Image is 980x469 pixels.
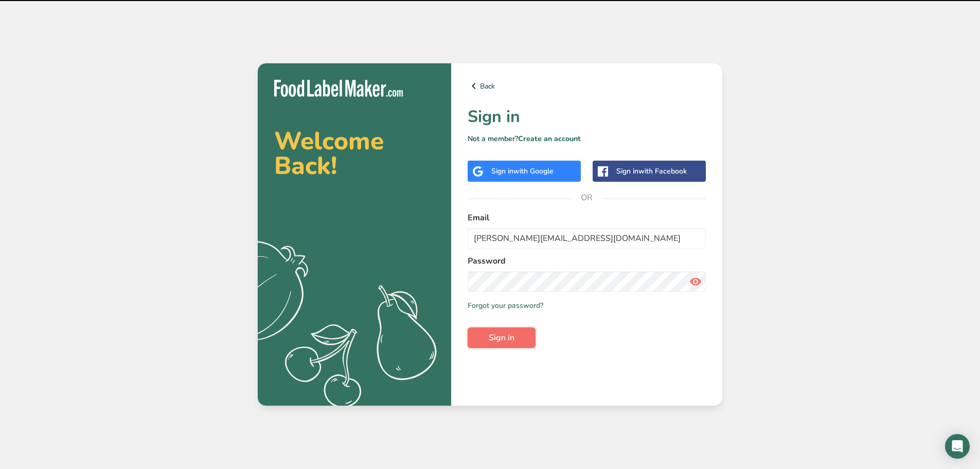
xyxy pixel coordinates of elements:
[468,300,543,311] a: Forgot your password?
[638,166,687,176] span: with Facebook
[616,166,687,177] div: Sign in
[489,332,514,344] span: Sign in
[274,129,435,178] h2: Welcome Back!
[491,166,554,177] div: Sign in
[518,134,581,144] a: Create an account
[572,182,602,213] span: OR
[274,80,403,97] img: Food Label Maker
[468,228,706,249] input: Enter Your Email
[468,105,706,129] h1: Sign in
[468,80,706,92] a: Back
[945,434,970,459] div: Open Intercom Messenger
[468,212,706,224] label: Email
[468,327,536,348] button: Sign in
[513,166,554,176] span: with Google
[468,255,706,267] label: Password
[468,133,706,144] p: Not a member?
